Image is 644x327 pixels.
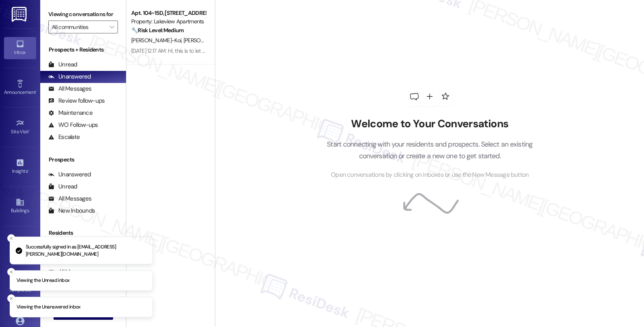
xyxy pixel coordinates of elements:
[28,167,29,173] span: •
[109,24,114,30] i: 
[131,17,206,26] div: Property: Lakeview Apartments
[48,121,98,129] div: WO Follow-ups
[184,37,236,44] span: [PERSON_NAME]-Koi
[48,170,91,179] div: Unanswered
[4,235,36,257] a: Leads
[52,21,105,33] input: All communities
[48,195,91,203] div: All Messages
[7,294,15,302] button: Close toast
[29,128,30,133] span: •
[48,72,91,81] div: Unanswered
[40,155,126,164] div: Prospects
[331,170,528,180] span: Open conversations by clicking on inboxes or use the New Message button
[4,37,36,59] a: Inbox
[4,156,36,178] a: Insights •
[40,46,126,54] div: Prospects + Residents
[7,268,15,276] button: Close toast
[12,7,28,22] img: ResiDesk Logo
[48,85,91,93] div: All Messages
[315,118,545,130] h2: Welcome to Your Conversations
[36,88,37,94] span: •
[4,275,36,296] a: Templates •
[48,133,80,141] div: Escalate
[17,304,80,311] p: Viewing the Unanswered inbox
[26,244,146,258] p: Successfully signed in as [EMAIL_ADDRESS][PERSON_NAME][DOMAIN_NAME]
[48,182,77,191] div: Unread
[48,60,77,69] div: Unread
[17,277,69,284] p: Viewing the Unread inbox
[4,116,36,138] a: Site Visit •
[40,229,126,237] div: Residents
[131,9,206,17] div: Apt. 104~15D, [STREET_ADDRESS]
[48,109,93,117] div: Maintenance
[131,27,184,34] strong: 🔧 Risk Level: Medium
[48,207,95,215] div: New Inbounds
[48,97,105,105] div: Review follow-ups
[4,195,36,217] a: Buildings
[315,139,545,161] p: Start connecting with your residents and prospects. Select an existing conversation or create a n...
[7,234,15,242] button: Close toast
[48,8,118,21] label: Viewing conversations for
[131,37,184,44] span: [PERSON_NAME]-Koi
